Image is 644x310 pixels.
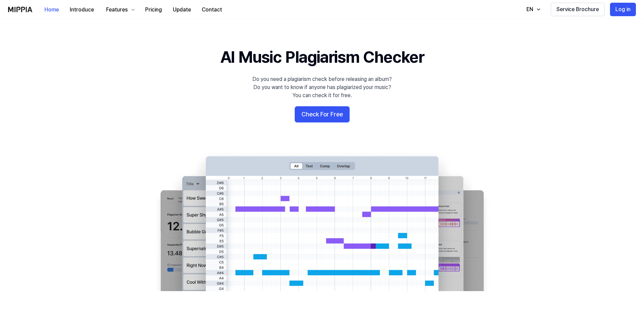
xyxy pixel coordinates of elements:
[147,149,497,291] img: main Image
[196,3,227,17] button: Contact
[252,75,392,100] div: Do you need a plagiarism check before releasing an album? Do you want to know if anyone has plagi...
[220,46,424,68] h1: AI Music Plagiarism Checker
[140,3,167,17] button: Pricing
[8,7,32,12] img: logo
[64,3,99,17] button: Introduce
[105,6,129,14] div: Features
[551,3,605,16] button: Service Brochure
[167,3,196,17] button: Update
[610,3,636,16] button: Log in
[39,0,64,19] a: Home
[167,0,196,19] a: Update
[520,3,545,16] button: EN
[99,3,140,17] button: Features
[39,3,64,17] button: Home
[525,5,535,13] div: EN
[295,106,350,122] button: Check For Free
